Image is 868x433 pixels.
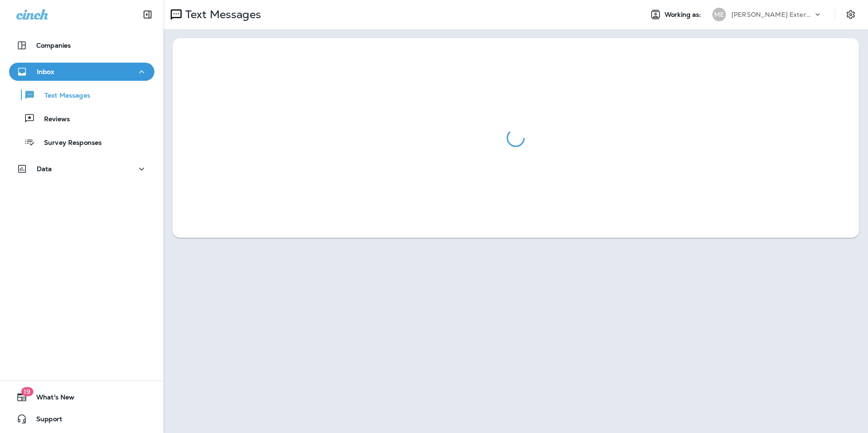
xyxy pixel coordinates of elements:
[9,85,154,104] button: Text Messages
[35,139,102,148] p: Survey Responses
[135,5,160,24] button: Collapse Sidebar
[9,160,154,178] button: Data
[21,387,33,396] span: 19
[27,415,62,426] span: Support
[843,6,859,23] button: Settings
[35,92,90,100] p: Text Messages
[35,115,70,124] p: Reviews
[9,63,154,81] button: Inbox
[36,42,71,49] p: Companies
[9,109,154,128] button: Reviews
[9,388,154,406] button: 19What's New
[37,165,52,172] p: Data
[182,8,261,21] p: Text Messages
[9,410,154,428] button: Support
[27,394,74,404] span: What's New
[37,68,54,75] p: Inbox
[731,11,813,18] p: [PERSON_NAME] Exterminating
[712,8,726,21] div: ME
[9,36,154,54] button: Companies
[665,11,703,19] span: Working as:
[9,133,154,152] button: Survey Responses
